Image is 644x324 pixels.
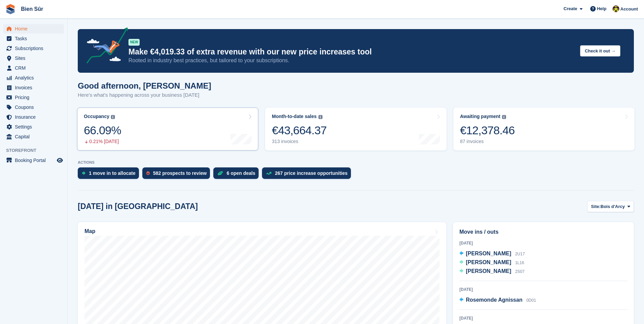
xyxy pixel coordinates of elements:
span: Home [15,24,55,33]
img: deal-1b604bf984904fb50ccaf53a9ad4b4a5d6e5aea283cecdc64d6e3604feb123c2.svg [217,171,223,176]
a: menu [3,73,64,83]
a: 6 open deals [213,167,262,182]
button: Check it out → [580,45,620,56]
h1: Good afternoon, [PERSON_NAME] [78,81,211,90]
img: prospect-51fa495bee0391a8d652442698ab0144808aea92771e9ea1ae160a38d050c398.svg [146,171,150,175]
p: Rooted in industry best practices, but tailored to your subscriptions. [128,57,575,64]
img: icon-info-grey-7440780725fd019a000dd9b08b2336e03edf1995a4989e88bcd33f0948082b44.svg [111,115,115,119]
img: icon-info-grey-7440780725fd019a000dd9b08b2336e03edf1995a4989e88bcd33f0948082b44.svg [318,115,323,119]
img: icon-info-grey-7440780725fd019a000dd9b08b2336e03edf1995a4989e88bcd33f0948082b44.svg [502,115,506,119]
div: Awaiting payment [460,114,501,119]
span: Pricing [15,93,55,102]
div: 0.21% [DATE] [84,139,121,144]
h2: Move ins / outs [459,228,627,236]
a: menu [3,122,64,132]
a: menu [3,102,64,112]
a: [PERSON_NAME] 2S07 [459,267,525,276]
span: Analytics [15,73,55,83]
span: Sites [15,53,55,63]
img: move_ins_to_allocate_icon-fdf77a2bb77ea45bf5b3d319d69a93e2d87916cf1d5bf7949dd705db3b84f3ca.svg [82,171,86,175]
a: 1 move in to allocate [78,167,142,182]
div: 582 prospects to review [153,170,207,176]
img: Marie Tran [613,5,619,12]
div: NEW [128,39,140,46]
span: Site: [591,203,600,210]
span: Settings [15,122,55,132]
div: Month-to-date sales [272,114,316,119]
span: Subscriptions [15,44,55,53]
p: Here's what's happening across your business [DATE] [78,91,211,99]
span: [PERSON_NAME] [466,251,511,256]
span: Create [564,5,577,12]
span: 0D01 [526,298,536,303]
a: menu [3,93,64,102]
a: Preview store [56,156,64,164]
a: Month-to-date sales €43,664.37 313 invoices [265,108,446,151]
a: [PERSON_NAME] 1L16 [459,258,524,267]
span: CRM [15,63,55,73]
div: [DATE] [459,240,627,246]
a: menu [3,44,64,53]
button: Site: Bois d'Arcy [587,201,634,212]
p: Make €4,019.33 of extra revenue with our new price increases tool [128,47,575,57]
span: [PERSON_NAME] [466,268,511,274]
div: Occupancy [84,114,109,119]
a: 267 price increase opportunities [262,167,354,182]
img: stora-icon-8386f47178a22dfd0bd8f6a31ec36ba5ce8667c1dd55bd0f319d3a0aa187defe.svg [5,4,16,14]
span: Booking Portal [15,156,55,165]
img: price_increase_opportunities-93ffe204e8149a01c8c9dc8f82e8f89637d9d84a8eef4429ea346261dce0b2c0.svg [266,172,271,175]
span: 2S07 [515,269,525,274]
span: 2U17 [515,252,525,256]
div: €43,664.37 [272,123,327,137]
a: Bien Sûr [18,3,46,15]
span: Tasks [15,34,55,43]
span: 1L16 [515,260,524,265]
div: 313 invoices [272,139,327,144]
div: 1 move in to allocate [89,170,136,176]
span: Rosemonde Agnissan [466,297,522,303]
div: 87 invoices [460,139,515,144]
span: Help [597,5,606,12]
img: price-adjustments-announcement-icon-8257ccfd72463d97f412b2fc003d46551f7dbcb40ab6d574587a9cd5c0d94... [81,27,128,66]
a: Occupancy 66.09% 0.21% [DATE] [77,108,258,151]
div: 267 price increase opportunities [275,170,348,176]
span: Storefront [6,147,67,154]
span: Invoices [15,83,55,92]
div: €12,378.46 [460,123,515,137]
div: 6 open deals [226,170,255,176]
span: Account [620,6,638,13]
a: menu [3,24,64,33]
a: menu [3,132,64,141]
span: [PERSON_NAME] [466,259,511,265]
a: menu [3,53,64,63]
span: Insurance [15,112,55,122]
p: ACTIONS [78,160,634,165]
span: Bois d'Arcy [601,203,625,210]
a: 582 prospects to review [142,167,214,182]
div: [DATE] [459,315,627,321]
a: Rosemonde Agnissan 0D01 [459,296,536,305]
a: menu [3,112,64,122]
a: [PERSON_NAME] 2U17 [459,250,525,258]
a: Awaiting payment €12,378.46 87 invoices [453,108,635,151]
a: menu [3,83,64,92]
a: menu [3,63,64,73]
div: 66.09% [84,123,121,137]
h2: Map [85,228,95,234]
div: [DATE] [459,286,627,293]
a: menu [3,156,64,165]
a: menu [3,34,64,43]
span: Capital [15,132,55,141]
h2: [DATE] in [GEOGRAPHIC_DATA] [78,202,198,211]
span: Coupons [15,102,55,112]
